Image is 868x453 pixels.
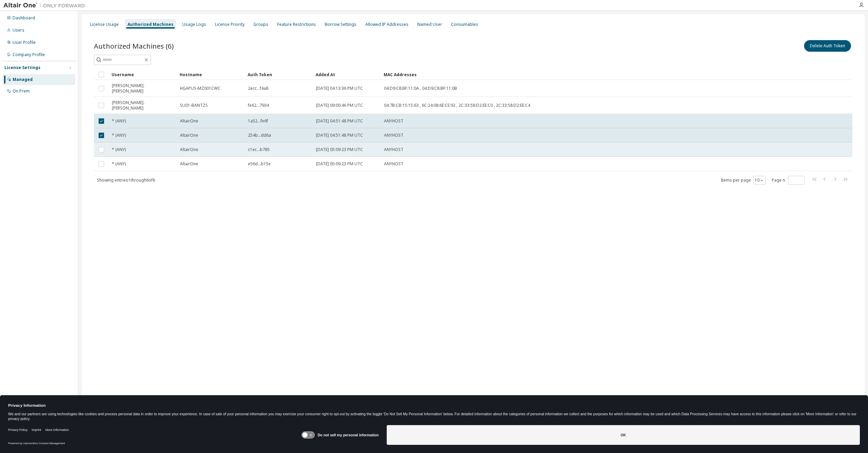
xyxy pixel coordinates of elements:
[365,22,408,27] div: Allowed IP Addresses
[248,147,270,152] span: c1ec...b785
[97,177,155,183] span: Showing entries 1 through 6 of 6
[180,133,198,138] span: AltairOne
[180,69,242,80] div: Hostname
[248,103,269,108] span: fe62...7934
[316,118,363,124] span: [DATE] 04:51:48 PM UTC
[13,88,30,94] div: On Prem
[316,86,363,91] span: [DATE] 04:13:36 PM UTC
[316,69,378,80] div: Added At
[112,100,174,111] span: [PERSON_NAME].[PERSON_NAME]
[180,161,198,167] span: AltairOne
[248,133,271,138] span: 254b...dd6a
[112,69,174,80] div: Username
[804,40,851,52] button: Delete Auth Token
[384,118,403,124] span: ANYHOST
[13,52,45,57] div: Company Profile
[772,176,804,185] span: Page n.
[253,22,268,27] div: Groups
[384,69,781,80] div: MAC Addresses
[721,176,766,185] span: Items per page
[112,161,126,167] span: * (ANY)
[13,15,35,21] div: Dashboard
[180,86,220,91] span: HGAPUS-MZ001CWC
[384,133,403,138] span: ANYHOST
[94,41,174,51] span: Authorized Machines (6)
[180,118,198,124] span: AltairOne
[4,65,40,70] div: License Settings
[248,118,268,124] span: 1a52...fe6f
[316,161,363,167] span: [DATE] 05:09:23 PM UTC
[182,22,206,27] div: Usage Logs
[384,147,403,152] span: ANYHOST
[13,28,24,33] div: Users
[112,83,174,94] span: [PERSON_NAME].[PERSON_NAME]
[248,86,268,91] span: 2ecc...f4a8
[180,103,208,108] span: SU01-BANTZS
[316,103,363,108] span: [DATE] 09:00:46 PM UTC
[13,40,36,45] div: User Profile
[112,118,126,124] span: * (ANY)
[112,147,126,152] span: * (ANY)
[384,161,403,167] span: ANYHOST
[180,147,198,152] span: AltairOne
[384,103,530,108] span: 04:7B:CB:15:15:63 , 6C:24:08:6E:CE:92 , 2C:33:58:D2:EE:C0 , 2C:33:58:D2:EE:C4
[277,22,316,27] div: Feature Restrictions
[316,147,363,152] span: [DATE] 05:09:23 PM UTC
[384,86,457,91] span: 04:D9:C8:BF:11:0A , 04:D9:C8:BF:11:0B
[13,77,33,82] div: Managed
[248,69,310,80] div: Auth Token
[3,2,88,9] img: Altair One
[248,161,271,167] span: e56d...b15e
[90,22,119,27] div: License Usage
[215,22,245,27] div: License Priority
[316,133,363,138] span: [DATE] 04:51:48 PM UTC
[755,178,764,183] button: 10
[128,22,173,27] div: Authorized Machines
[112,133,126,138] span: * (ANY)
[325,22,356,27] div: Borrow Settings
[451,22,478,27] div: Consumables
[417,22,442,27] div: Named User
